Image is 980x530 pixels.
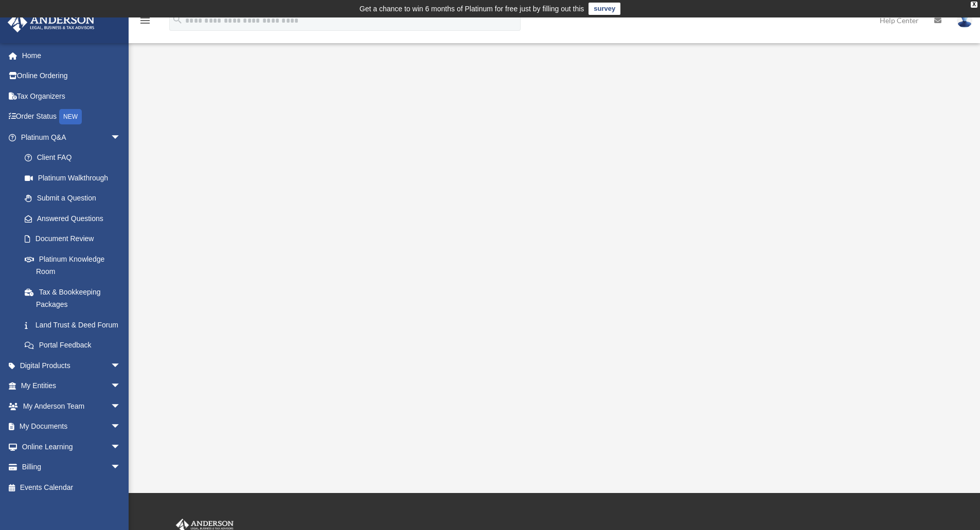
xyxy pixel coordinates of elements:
[111,396,131,417] span: arrow_drop_down
[111,457,131,478] span: arrow_drop_down
[7,66,136,86] a: Online Ordering
[7,436,136,457] a: Online Learningarrow_drop_down
[59,109,82,124] div: NEW
[14,315,136,335] a: Land Trust & Deed Forum
[14,335,136,356] a: Portal Feedback
[7,86,136,106] a: Tax Organizers
[7,376,136,396] a: My Entitiesarrow_drop_down
[14,229,136,249] a: Document Review
[14,282,136,315] a: Tax & Bookkeeping Packages
[957,13,972,28] img: User Pic
[111,376,131,397] span: arrow_drop_down
[14,148,136,168] a: Client FAQ
[14,208,136,229] a: Answered Questions
[111,127,131,148] span: arrow_drop_down
[111,355,131,376] span: arrow_drop_down
[7,355,136,376] a: Digital Productsarrow_drop_down
[7,416,136,437] a: My Documentsarrow_drop_down
[111,416,131,437] span: arrow_drop_down
[5,12,98,32] img: Anderson Advisors Platinum Portal
[7,45,136,66] a: Home
[275,87,831,395] iframe: <span data-mce-type="bookmark" style="display: inline-block; width: 0px; overflow: hidden; line-h...
[971,2,977,8] div: close
[360,3,584,15] div: Get a chance to win 6 months of Platinum for free just by filling out this
[7,106,136,127] a: Order StatusNEW
[111,436,131,458] span: arrow_drop_down
[139,14,151,27] i: menu
[7,127,136,148] a: Platinum Q&Aarrow_drop_down
[7,396,136,416] a: My Anderson Teamarrow_drop_down
[139,18,151,27] a: menu
[589,3,620,15] a: survey
[14,249,136,282] a: Platinum Knowledge Room
[14,168,131,188] a: Platinum Walkthrough
[7,457,136,478] a: Billingarrow_drop_down
[172,14,183,25] i: search
[7,477,136,498] a: Events Calendar
[14,188,136,209] a: Submit a Question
